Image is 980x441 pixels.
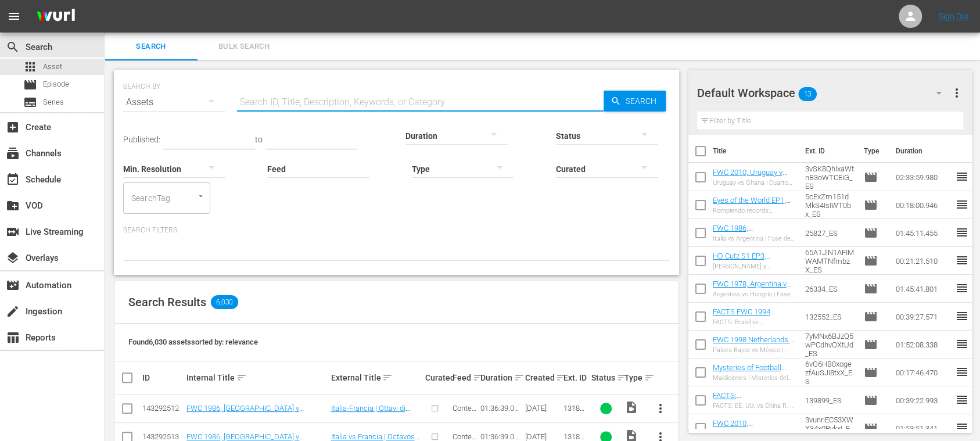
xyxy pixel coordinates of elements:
[480,404,521,413] div: 01:36:39.080
[473,372,483,383] span: sort
[480,371,521,385] div: Duration
[713,335,795,361] a: FWC 1998 Netherlands v [GEOGRAPHIC_DATA], Group Stage (ES)
[621,91,666,112] span: Search
[891,303,954,331] td: 00:39:27.571
[142,404,183,413] div: 143292512
[954,198,968,211] span: reorder
[713,391,794,435] a: FACTS: [GEOGRAPHIC_DATA] v [GEOGRAPHIC_DATA] PR | [GEOGRAPHIC_DATA] 1999 (ES)
[186,371,327,385] div: Internal Title
[525,404,560,413] div: [DATE]
[617,372,627,383] span: sort
[624,371,643,385] div: Type
[713,263,796,270] div: [PERSON_NAME] y [PERSON_NAME] | HD Cutz
[954,365,968,379] span: reorder
[480,432,521,441] div: 01:36:39.080
[954,225,968,239] span: reorder
[800,219,859,247] td: 25827_ES
[713,363,786,381] a: Mysteries of Football EP3, Curses (ES)
[453,404,476,421] span: Content
[713,179,796,187] div: Uruguay vs Ghana | Cuartos de final | Copa Mundial de la FIFA Sudáfrica 2010™ | Partido completo
[23,95,37,109] span: Series
[382,372,393,383] span: sort
[563,373,588,382] div: Ext. ID
[800,303,859,331] td: 132552_ES
[236,372,247,383] span: sort
[800,275,859,303] td: 26334_ES
[6,304,20,318] span: Ingestion
[525,371,560,385] div: Created
[798,82,817,106] span: 13
[954,170,968,184] span: reorder
[604,91,666,112] button: Search
[525,432,560,441] div: [DATE]
[6,225,20,239] span: Live Streaming
[654,401,667,415] span: more_vert
[112,40,191,53] span: Search
[954,253,968,267] span: reorder
[800,191,859,219] td: 5cExZm151dMkS4IsIWT0bx_ES
[6,251,20,265] span: Overlays
[7,9,21,23] span: menu
[800,247,859,275] td: 65A1JlN1AFIMWAMTNfmbzX_ES
[195,191,206,202] button: Open
[888,135,958,167] th: Duration
[211,295,238,309] span: 6,030
[863,198,877,212] span: Episode
[255,135,263,144] span: to
[713,279,791,306] a: FWC 1978, Argentina v [GEOGRAPHIC_DATA], Group Stage - FMR (ES)
[142,373,183,382] div: ID
[949,79,963,107] button: more_vert
[647,395,674,422] button: more_vert
[891,358,954,386] td: 00:17:46.470
[6,146,20,160] span: Channels
[713,224,789,259] a: FWC 1986, [GEOGRAPHIC_DATA] v [GEOGRAPHIC_DATA], Group Stage - FMR (ES)
[713,318,796,326] div: FACTS: Brasil vs. [GEOGRAPHIC_DATA] | [GEOGRAPHIC_DATA] 94
[863,421,877,435] span: Episode
[331,371,421,385] div: External Title
[713,168,788,203] a: FWC 2010, Uruguay v [GEOGRAPHIC_DATA], Quarter-finals, FMR - New Commenatry (ES)
[798,135,856,167] th: Ext. ID
[123,225,670,235] p: Search Filters:
[954,281,968,295] span: reorder
[949,86,963,100] span: more_vert
[6,278,20,292] span: Automation
[23,78,37,92] span: Episode
[43,78,69,90] span: Episode
[891,275,954,303] td: 01:45:41.801
[514,372,525,383] span: sort
[800,163,859,191] td: 3vSK8QhIxaWtnB3oWTCEiG_ES
[624,400,638,414] span: Video
[891,191,954,219] td: 00:18:00.946
[713,402,796,410] div: FACTS: EE. UU. vs China R. P. | EE. [GEOGRAPHIC_DATA]. 1999
[954,393,968,407] span: reorder
[891,219,954,247] td: 01:45:11.455
[43,96,64,108] span: Series
[863,254,877,268] span: Episode
[591,371,621,385] div: Status
[6,173,20,187] span: Schedule
[954,421,968,435] span: reorder
[6,199,20,213] span: VOD
[43,61,62,73] span: Asset
[800,331,859,358] td: 7yMNx6BJzQ5wPCdhvOXtUd_ES
[128,295,206,309] span: Search Results
[863,365,877,379] span: Episode
[6,40,20,54] span: Search
[556,372,566,383] span: sort
[128,338,258,346] span: Found 6,030 assets sorted by: relevance
[123,86,225,119] div: Assets
[954,309,968,323] span: reorder
[800,386,859,414] td: 139899_ES
[713,207,796,214] div: Rompiendo récords: [PERSON_NAME] | Los Ojos del mundo
[713,374,796,382] div: Maldiciones | Misterios del fútbol
[28,3,84,30] img: ans4CAIJ8jUAAAAAAAAAAAAAAAAAAAAAAAAgQb4GAAAAAAAAAAAAAAAAAAAAAAAAJMjXAAAAAAAAAAAAAAAAAAAAAAAAgAT5G...
[123,135,160,144] span: Published:
[142,432,183,441] div: 143292513
[891,386,954,414] td: 00:39:22.993
[644,372,655,383] span: sort
[331,404,419,439] a: Italia-Francia | Ottavi di finale | Coppa del Mondo FIFA Messico 1986 | Match completo
[697,77,953,109] div: Default Workspace
[713,307,788,342] a: FACTS FWC 1994 [GEOGRAPHIC_DATA] v [GEOGRAPHIC_DATA] (ES)
[713,196,791,231] a: Eyes of the World EP1, Record Breaker: [PERSON_NAME] (ES) + UP trailer
[713,291,796,298] div: Argentina vs Hungría | Fase de grupos | Copa Mundial de la FIFA [GEOGRAPHIC_DATA] 1978™ | Partido...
